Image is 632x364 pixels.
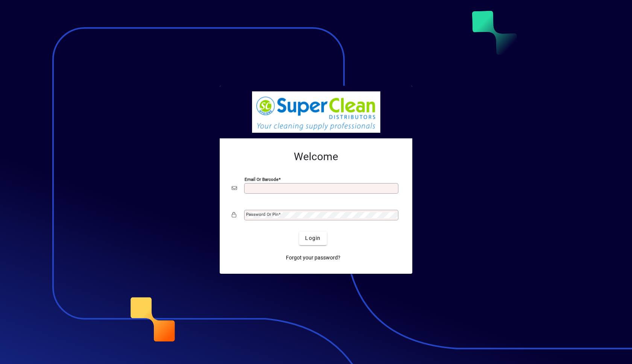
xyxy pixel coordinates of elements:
[286,254,340,262] span: Forgot your password?
[283,251,343,265] a: Forgot your password?
[246,212,278,217] mat-label: Password or Pin
[245,176,278,182] mat-label: Email or Barcode
[299,232,327,245] button: Login
[232,150,400,163] h2: Welcome
[305,234,321,242] span: Login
